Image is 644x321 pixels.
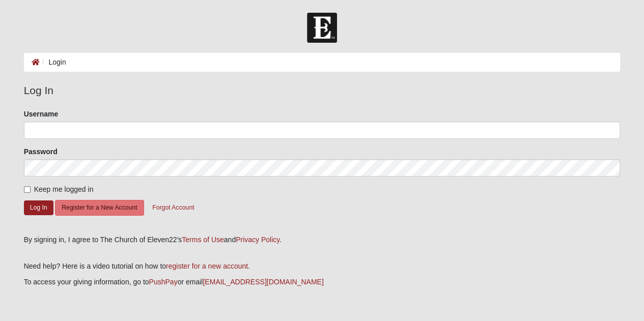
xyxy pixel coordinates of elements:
li: Login [40,57,66,68]
a: register for a new account [166,262,248,270]
p: To access your giving information, go to or email [24,277,621,287]
button: Register for a New Account [55,200,144,216]
p: Need help? Here is a video tutorial on how to . [24,261,621,272]
label: Password [24,147,58,157]
img: Church of Eleven22 Logo [307,13,337,43]
button: Forgot Account [146,200,201,216]
a: [EMAIL_ADDRESS][DOMAIN_NAME] [203,278,323,286]
span: Keep me logged in [34,185,94,193]
div: By signing in, I agree to The Church of Eleven22's and . [24,235,621,245]
legend: Log In [24,82,621,99]
label: Username [24,109,59,119]
a: PushPay [149,278,178,286]
a: Privacy Policy [236,236,279,244]
input: Keep me logged in [24,186,31,193]
a: Terms of Use [182,236,223,244]
button: Log In [24,200,53,215]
